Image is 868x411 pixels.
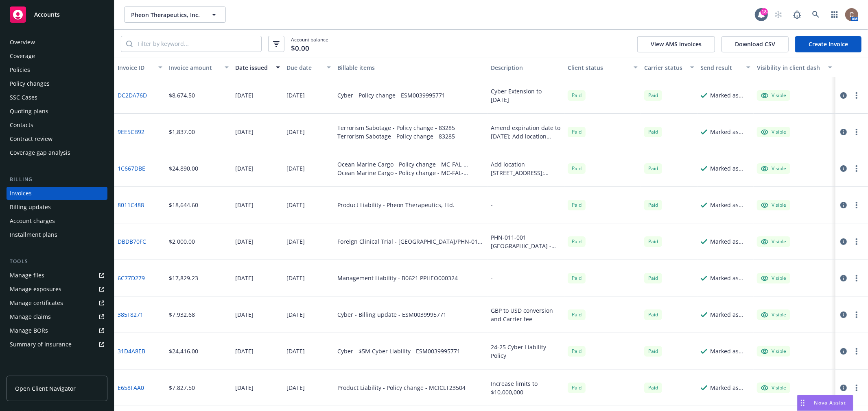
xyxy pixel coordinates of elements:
div: Terrorism Sabotage - Policy change - 83285 [337,123,455,132]
a: Contract review [7,132,107,145]
a: SSC Cases [7,91,107,104]
span: Paid [568,90,586,100]
div: Account charges [10,214,55,227]
div: [DATE] [286,201,305,209]
div: $1,837.00 [169,128,195,136]
div: $2,000.00 [169,237,195,246]
div: Marked as sent [711,347,750,355]
div: [DATE] [235,164,254,173]
a: Summary of insurance [7,338,107,351]
input: Filter by keyword... [133,36,261,52]
div: [DATE] [286,310,305,319]
span: Nova Assist [814,399,846,406]
div: [DATE] [286,164,305,173]
div: Billing [7,175,107,184]
a: DBDB70FC [118,237,146,246]
button: Client status [564,58,641,77]
span: Paid [644,383,662,393]
div: SSC Cases [10,91,37,104]
div: Invoice ID [118,63,153,72]
div: Manage exposures [10,283,61,296]
a: 8011C488 [118,201,144,209]
a: Search [808,6,824,23]
div: Invoice amount [169,63,220,72]
div: 18 [761,8,768,15]
span: Pheon Therapeutics, Inc. [131,11,201,19]
a: 9EE5CB92 [118,128,144,136]
div: Marked as sent [711,274,750,282]
div: Contacts [10,119,33,132]
div: PHN-011-001 [GEOGRAPHIC_DATA] - Cancellation Fee [491,233,561,250]
a: Switch app [826,6,843,23]
span: Paid [568,273,586,283]
div: Analytics hub [7,367,107,375]
a: Manage exposures [7,283,107,296]
div: Manage files [10,269,44,282]
button: Billable items [334,58,488,77]
div: Policy changes [10,77,50,90]
div: $18,644.60 [169,201,198,209]
div: Paid [644,236,662,247]
div: Paid [568,383,586,393]
div: Paid [568,236,586,247]
div: Visible [761,275,786,282]
div: [DATE] [286,128,305,136]
div: Cyber Extension to [DATE] [491,87,561,104]
a: Manage certificates [7,296,107,309]
div: Marked as sent [711,237,750,246]
div: Marked as sent [711,164,750,173]
span: Accounts [34,11,60,18]
a: Manage BORs [7,324,107,337]
div: [DATE] [235,237,254,246]
div: Management Liability - B0621 PPHEO000324 [337,274,458,282]
div: [DATE] [235,310,254,319]
button: Visibility in client dash [754,58,835,77]
div: Drag to move [798,395,808,411]
div: Carrier status [644,63,685,72]
span: Paid [568,163,586,173]
div: Product Liability - Pheon Therapeutics, Ltd. [337,201,455,209]
div: [DATE] [235,347,254,355]
div: Paid [644,273,662,283]
div: Manage claims [10,310,51,323]
div: Policies [10,63,30,76]
a: 1C667DBE [118,164,145,173]
button: Download CSV [722,36,789,52]
div: Terrorism Sabotage - Policy change - 83285 [337,132,455,141]
a: Billing updates [7,201,107,214]
div: Installment plans [10,228,57,241]
div: Visible [761,201,786,209]
div: Foreign Clinical Trial - [GEOGRAPHIC_DATA]/PHN-011-001 - MCICLT24208 [337,237,484,246]
a: Coverage [7,50,107,63]
div: Paid [644,90,662,100]
span: $0.00 [291,43,309,54]
div: Marked as sent [711,310,750,319]
button: Invoice ID [114,58,166,77]
a: 385F8271 [118,310,143,319]
a: E658FAA0 [118,383,144,392]
a: Account charges [7,214,107,227]
div: Visible [761,311,786,318]
button: Invoice amount [166,58,232,77]
div: Paid [644,163,662,173]
div: [DATE] [235,201,254,209]
a: 31D4A8EB [118,347,145,355]
button: Send result [697,58,754,77]
div: Visible [761,238,786,245]
div: Ocean Marine Cargo - Policy change - MC-FAL-10001192 [337,160,484,169]
div: Coverage gap analysis [10,146,70,159]
div: [DATE] [286,383,305,392]
a: Contacts [7,119,107,132]
div: Overview [10,36,35,49]
div: Contract review [10,132,52,145]
a: DC2DA76D [118,91,147,100]
div: Paid [568,346,586,356]
div: [DATE] [235,128,254,136]
div: Visible [761,128,786,136]
div: Paid [644,127,662,137]
span: Account balance [291,36,328,51]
